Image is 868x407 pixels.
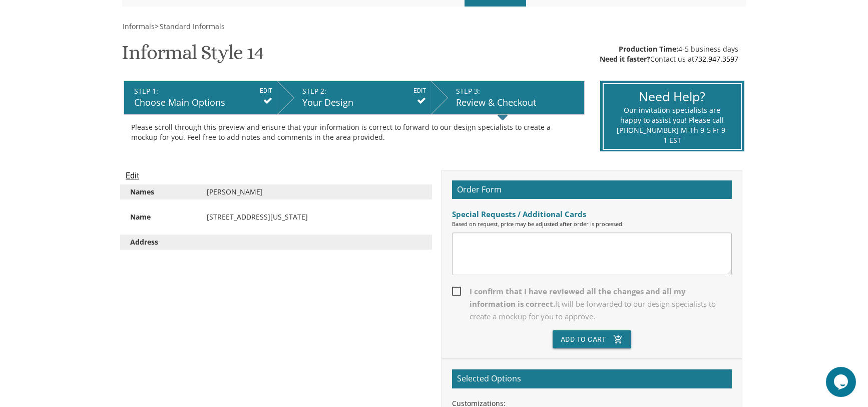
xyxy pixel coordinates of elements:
[302,86,426,96] div: STEP 2:
[616,88,728,106] div: Need Help?
[600,44,739,64] div: 4-5 business days Contact us at
[123,212,199,222] div: Name
[199,212,429,222] div: [STREET_ADDRESS][US_STATE]
[452,285,732,323] span: I confirm that I have reviewed all the changes and all my information is correct.
[134,86,272,96] div: STEP 1:
[123,22,155,31] span: Informals
[413,86,426,95] input: EDIT
[123,237,199,247] div: Address
[470,299,716,321] span: It will be forwarded to our design specialists to create a mockup for you to approve.
[122,42,264,71] h1: Informal Style 14
[826,367,858,397] iframe: chat widget
[160,22,225,31] span: Standard Informals
[302,96,426,109] div: Your Design
[456,96,579,109] div: Review & Checkout
[616,105,728,145] div: Our invitation specialists are happy to assist you! Please call [PHONE_NUMBER] M-Th 9-5 Fr 9-1 EST
[452,220,732,228] div: Based on request, price may be adjusted after order is processed.
[553,330,632,348] button: Add To Cartadd_shopping_cart
[122,22,155,31] a: Informals
[131,122,577,142] div: Please scroll through this preview and ensure that your information is correct to forward to our ...
[452,369,732,388] h2: Selected Options
[613,330,623,348] i: add_shopping_cart
[155,22,225,31] span: >
[126,170,139,182] input: Edit
[159,22,225,31] a: Standard Informals
[619,44,679,54] span: Production Time:
[452,209,732,220] div: Special Requests / Additional Cards
[600,54,651,64] span: Need it faster?
[456,86,579,96] div: STEP 3:
[123,187,199,197] div: Names
[452,180,732,199] h2: Order Form
[199,187,429,197] div: [PERSON_NAME]
[260,86,272,95] input: EDIT
[695,54,739,64] a: 732.947.3597
[134,96,272,109] div: Choose Main Options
